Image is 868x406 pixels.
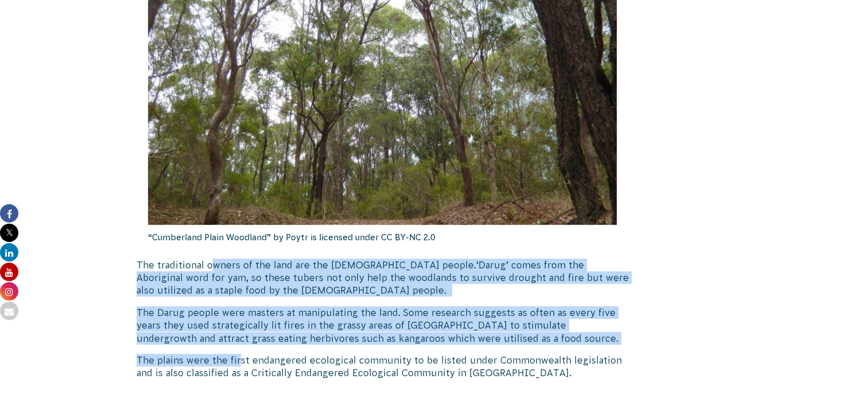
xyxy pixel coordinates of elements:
span: The Darug people were masters at manipulating the land. Some research suggests as often as every ... [137,307,618,343]
span: The traditional owners of the land are the [DEMOGRAPHIC_DATA] people. [137,260,476,270]
span: ‘Darug’ comes from the Aboriginal word for yam, so these tubers not only help the woodlands to su... [137,260,629,296]
span: The plains were the first endangered ecological community to be listed under Commonwealth legisla... [137,355,622,378]
p: “Cumberland Plain Woodland” by Poytr is licensed under CC BY-NC 2.0 [148,225,617,250]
